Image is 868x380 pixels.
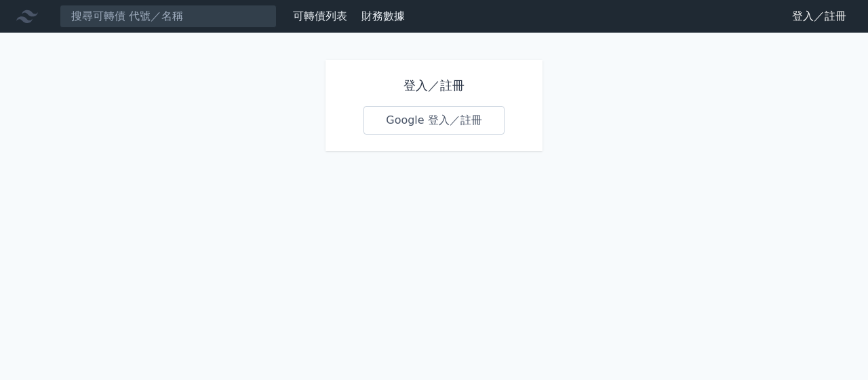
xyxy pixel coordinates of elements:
[361,10,405,22] a: 財務數據
[60,5,277,28] input: 搜尋可轉債 代號／名稱
[363,106,505,135] a: Google 登入／註冊
[293,10,347,22] a: 可轉債列表
[781,5,857,27] a: 登入／註冊
[363,76,505,95] h1: 登入／註冊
